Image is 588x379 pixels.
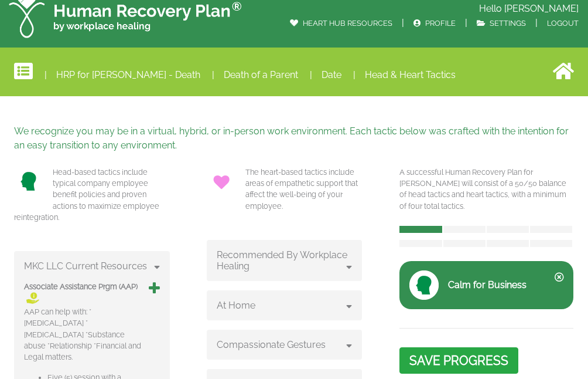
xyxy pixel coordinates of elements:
[290,19,392,28] a: HEART HUB RESOURCES
[24,281,146,306] div: Associate Assistance Prgm (AAP)
[365,69,456,80] span: Head & Heart Tactics
[290,19,298,26] img: wph-heart.png
[224,69,298,80] a: Death of a Parent
[196,2,588,30] div: Hello [PERSON_NAME] | | |
[26,292,39,304] img: tooltip-icon.png
[353,69,355,80] span: |
[45,69,47,80] span: |
[399,347,518,374] button: SAVE PROGRESS
[14,167,43,196] img: icon_head.png
[322,69,341,80] a: Date
[477,19,526,28] a: SETTINGS
[24,306,146,363] p: AAP can help with: *[MEDICAL_DATA] *[MEDICAL_DATA] *Substance abuse *Relationship *Financial and ...
[207,167,363,212] div: The heart-based tactics include areas of empathetic support that affect the well-being of your em...
[24,260,147,272] a: MKC LLC Current Resources
[212,69,214,80] span: |
[217,339,326,350] a: Compassionate Gestures
[56,69,200,80] a: HRP for [PERSON_NAME] - Death
[217,249,347,272] a: Recommended By Workplace Healing
[217,300,255,311] a: At Home
[310,69,312,80] span: |
[413,19,456,28] a: PROFILE
[207,167,236,196] img: icon_heart.png
[14,124,574,153] div: We recognize you may be in a virtual, hybrid, or in-person work environment. Each tactic below wa...
[409,270,439,300] img: icon_head.png
[547,19,579,28] a: LOGOUT
[14,167,170,223] div: Head-based tactics include typical company employee benefit policies and proven actions to maximi...
[400,270,544,300] div: Calm for Business
[399,167,573,212] div: A successful Human Recovery Plan for [PERSON_NAME] will consist of a 50/50 balance of head tactic...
